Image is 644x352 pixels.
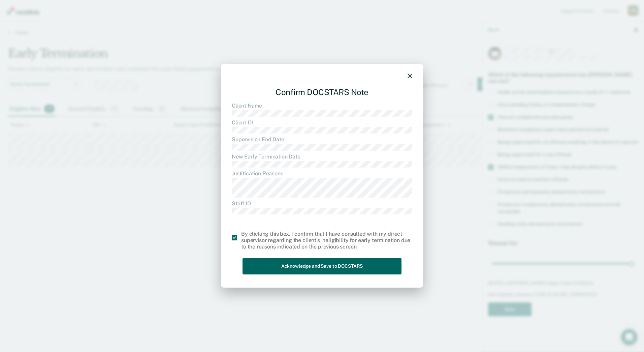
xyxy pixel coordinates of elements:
dt: Client ID [232,119,412,126]
dt: Supervision End Date [232,136,412,143]
dt: Client Name [232,102,412,109]
dt: New Early Termination Date [232,153,412,160]
dt: Justification Reasons [232,170,412,177]
button: Acknowledge and Save to DOCSTARS [243,258,401,274]
dt: Staff ID [232,200,412,206]
div: By clicking this box, I confirm that I have consulted with my direct supervisor regarding the cli... [241,231,412,250]
div: Confirm DOCSTARS Note [232,82,412,102]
